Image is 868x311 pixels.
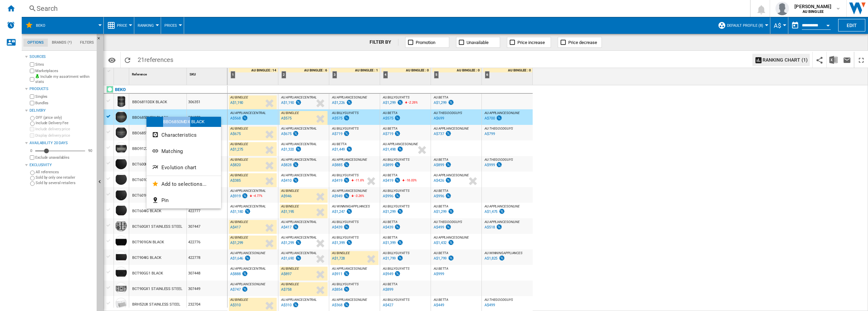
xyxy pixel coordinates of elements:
button: Matching [146,143,221,159]
button: Characteristics [146,127,221,143]
button: Add to selections... [146,176,221,192]
div: BBO6850MDX BLACK [146,117,221,127]
span: Evolution chart [161,164,196,171]
button: Pin... [146,192,221,208]
button: Evolution chart [146,159,221,176]
span: Pin [161,197,169,203]
span: Add to selections... [161,181,206,187]
span: Characteristics [161,132,197,138]
span: Matching [161,148,183,154]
